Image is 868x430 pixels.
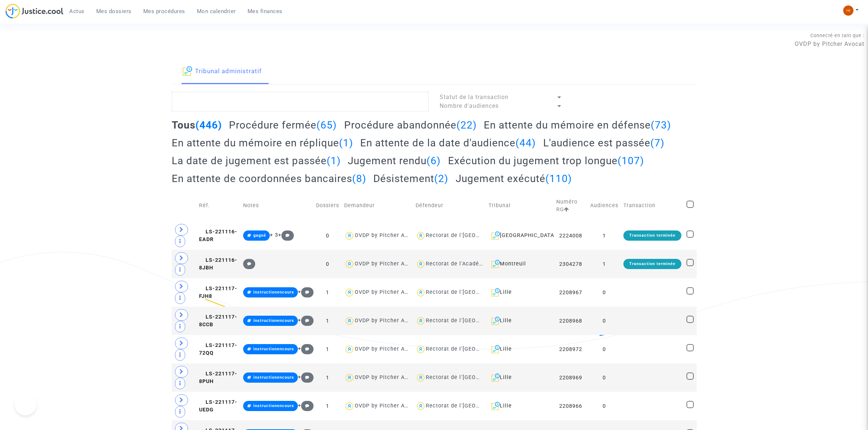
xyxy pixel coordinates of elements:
[618,155,644,167] span: (107)
[344,316,355,326] img: icon-user.svg
[484,119,671,131] h2: En attente du mémoire en défense
[491,231,500,240] img: icon-archive.svg
[314,363,342,392] td: 1
[355,346,420,352] div: OVDP by Pitcher Avocat
[360,137,536,149] h2: En attente de la date d'audience
[416,230,426,241] img: icon-user.svg
[810,33,864,38] span: Connecté en tant que :
[491,373,500,382] img: icon-archive.svg
[426,317,519,324] div: Rectorat de l'[GEOGRAPHIC_DATA]
[298,289,314,295] span: +
[172,154,341,167] h2: La date de jugement est passée
[248,8,283,15] span: Mes finances
[344,344,355,355] img: icon-user.svg
[314,250,342,278] td: 0
[342,190,413,221] td: Demandeur
[355,289,420,295] div: OVDP by Pitcher Avocat
[96,8,132,15] span: Mes dossiers
[15,394,36,415] iframe: Help Scout Beacon - Open
[298,317,314,323] span: +
[195,119,222,131] span: (446)
[172,137,353,149] h2: En attente du mémoire en réplique
[588,307,621,335] td: 0
[650,137,665,149] span: (7)
[554,335,588,363] td: 2208972
[426,261,518,267] div: Rectorat de l'Académie de Créteil
[199,257,237,271] span: LS-221116-8JBH
[588,278,621,307] td: 0
[344,230,355,241] img: icon-user.svg
[344,401,355,411] img: icon-user.svg
[327,155,341,167] span: (1)
[253,347,294,351] span: instructionencours
[456,172,572,185] h2: Jugement exécuté
[137,6,191,17] a: Mes procédures
[426,232,519,238] div: Rectorat de l'[GEOGRAPHIC_DATA]
[344,372,355,383] img: icon-user.svg
[426,346,519,352] div: Rectorat de l'[GEOGRAPHIC_DATA]
[448,154,644,167] h2: Exécution du jugement trop longue
[545,173,572,185] span: (110)
[623,259,681,269] div: Transaction terminée
[253,318,294,323] span: instructionencours
[339,137,353,149] span: (1)
[344,287,355,298] img: icon-user.svg
[554,392,588,420] td: 2208966
[426,403,519,409] div: Rectorat de l'[GEOGRAPHIC_DATA]
[63,6,90,17] a: Actus
[183,66,192,76] img: icon-archive.svg
[253,233,266,238] span: gagné
[621,190,684,221] td: Transaction
[348,154,441,167] h2: Jugement rendu
[229,119,337,131] h2: Procédure fermée
[554,278,588,307] td: 2208967
[416,259,426,269] img: icon-user.svg
[199,285,237,300] span: LS-221117-FJH8
[489,373,552,382] div: Lille
[489,316,552,325] div: Lille
[183,59,262,84] a: Tribunal administratif
[489,345,552,354] div: Lille
[491,316,500,325] img: icon-archive.svg
[491,288,500,297] img: icon-archive.svg
[355,317,420,324] div: OVDP by Pitcher Avocat
[554,190,588,221] td: Numéro RG
[314,278,342,307] td: 1
[588,363,621,392] td: 0
[270,232,278,238] span: + 3
[314,392,342,420] td: 1
[298,402,314,409] span: +
[489,288,552,297] div: Lille
[90,6,137,17] a: Mes dossiers
[199,399,237,413] span: LS-221117-UEDG
[69,8,85,15] span: Actus
[440,102,499,109] span: Nombre d'audiences
[489,260,552,268] div: Montreuil
[491,402,500,410] img: icon-archive.svg
[416,287,426,298] img: icon-user.svg
[253,375,294,380] span: instructionencours
[588,221,621,250] td: 1
[241,190,314,221] td: Notes
[196,190,241,221] td: Réf.
[314,307,342,335] td: 1
[489,231,552,240] div: [GEOGRAPHIC_DATA]
[199,371,237,385] span: LS-221117-8PUH
[344,119,477,131] h2: Procédure abandonnée
[623,230,681,241] div: Transaction terminée
[426,374,519,380] div: Rectorat de l'[GEOGRAPHIC_DATA]
[172,119,222,131] h2: Tous
[554,307,588,335] td: 2208968
[242,6,288,17] a: Mes finances
[427,155,441,167] span: (6)
[416,344,426,355] img: icon-user.svg
[543,137,665,149] h2: L'audience est passée
[843,5,853,16] img: fc99b196863ffcca57bb8fe2645aafd9
[489,402,552,410] div: Lille
[143,8,185,15] span: Mes procédures
[651,119,671,131] span: (73)
[355,403,420,409] div: OVDP by Pitcher Avocat
[456,119,477,131] span: (22)
[355,261,420,267] div: OVDP by Pitcher Avocat
[5,4,63,19] img: jc-logo.svg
